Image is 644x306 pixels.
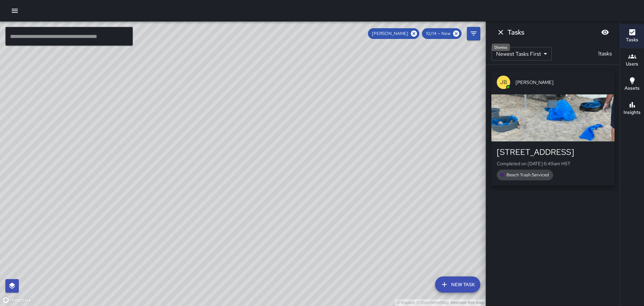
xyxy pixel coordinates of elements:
button: JB[PERSON_NAME][STREET_ADDRESS]Completed on [DATE] 6:49am HSTBeach Trash Serviced [491,70,614,186]
button: Dismiss [494,26,507,39]
h6: Insights [624,109,641,116]
button: Assets [620,73,644,97]
span: [PERSON_NAME] [516,79,609,86]
button: Insights [620,97,644,121]
div: 10/14 — Now [422,28,462,39]
div: Dismiss [492,44,510,51]
button: Blur [598,26,612,39]
span: Beach Trash Serviced [502,172,553,178]
h6: Assets [625,85,640,92]
button: Filters [467,27,480,40]
h6: Tasks [626,36,638,44]
h6: Users [626,60,638,68]
button: New Task [435,276,480,293]
p: Completed on [DATE] 6:49am HST [497,160,609,167]
p: 1 tasks [595,50,614,58]
div: Newest Tasks First [491,47,552,60]
span: 10/14 — Now [422,30,454,37]
div: [PERSON_NAME] [368,28,419,39]
p: JB [500,78,507,86]
button: Tasks [620,24,644,48]
div: [STREET_ADDRESS] [497,147,609,158]
button: Users [620,48,644,73]
h6: Tasks [507,27,524,38]
span: [PERSON_NAME] [368,30,412,37]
